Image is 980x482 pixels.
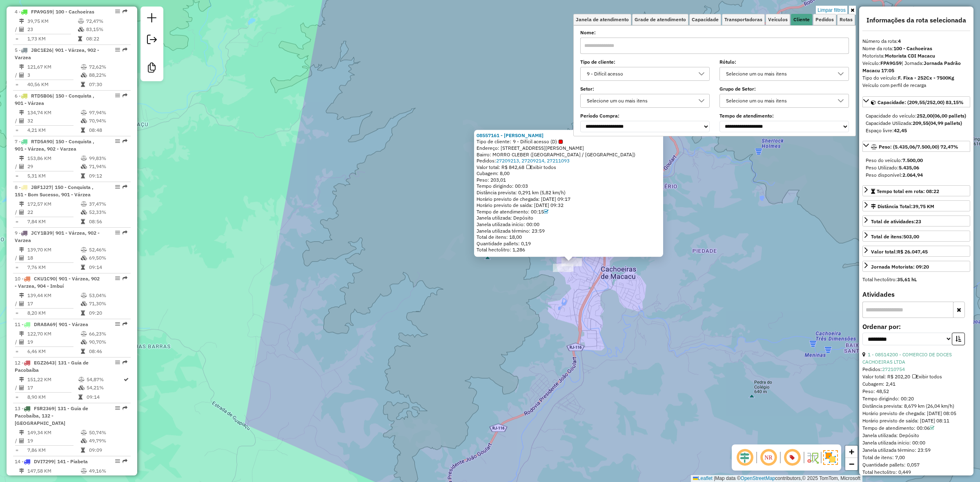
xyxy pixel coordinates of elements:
td: = [15,393,19,401]
td: 50,74% [89,429,127,437]
td: 69,50% [89,254,127,262]
a: 08557161 - [PERSON_NAME] [477,132,543,138]
td: / [15,300,19,308]
div: Tipo do veículo: [862,74,970,82]
a: Ocultar filtros [849,6,856,15]
div: Janela utilizada término: 23:59 [477,228,661,234]
a: Total de itens:503,00 [862,231,970,242]
i: Tempo total em rota [81,349,85,354]
div: Tipo de cliente: [477,139,661,145]
span: 12 - [15,360,89,373]
div: Pedidos: [862,366,970,373]
td: 53,04% [89,291,127,300]
em: Opções [115,230,120,235]
label: Período Compra: [580,112,710,120]
div: Horário previsto de saída: [DATE] 08:11 [862,417,970,424]
span: EGZ2643 [34,360,55,366]
div: Horário previsto de chegada: [DATE] 08:05 [862,410,970,417]
div: Distância prevista: 0,291 km (5,82 km/h) [477,189,661,196]
em: Opções [115,93,120,98]
td: 18 [27,254,80,262]
span: JCY1B39 [31,230,52,236]
em: Opções [115,406,120,411]
span: JBF1J27 [31,184,51,190]
a: Limpar filtros [816,6,847,15]
div: Total hectolitro: [862,276,970,283]
label: Ordenar por: [862,322,970,331]
i: Total de Atividades [19,164,24,169]
div: Nome da rota: [862,45,970,52]
a: Nova sessão e pesquisa [144,10,160,28]
div: Map data © contributors,© 2025 TomTom, Microsoft [691,475,862,482]
td: / [15,384,19,392]
span: | Jornada: [862,60,961,73]
td: 17 [27,300,80,308]
td: 40,56 KM [27,80,80,89]
em: Rota exportada [122,276,127,281]
div: Veículo com perfil de recarga [862,82,970,89]
label: Grupo de Setor: [719,85,849,93]
i: Tempo total em rota [81,265,85,270]
strong: (06,00 pallets) [933,113,966,119]
strong: (04,99 pallets) [929,120,962,126]
div: Capacidade: (209,55/252,00) 83,15% [862,109,970,138]
i: Distância Total [19,377,24,382]
td: 08:56 [89,218,127,226]
span: Peso do veículo: [866,157,923,163]
span: 8 - [15,184,94,198]
em: Opções [115,360,120,365]
td: 22 [27,208,80,216]
i: % de utilização da cubagem [81,73,87,78]
td: 3 [27,71,80,79]
td: 08:48 [89,126,127,134]
strong: 4 [898,38,901,44]
div: Distância Total: [871,203,934,210]
span: | 131 - Guia de Pacobaíba [15,360,89,373]
div: Bairro: MORRO CLEBER ([GEOGRAPHIC_DATA] / [GEOGRAPHIC_DATA]) [477,151,661,158]
i: Distância Total [19,331,24,336]
i: % de utilização do peso [81,247,87,252]
div: Jornada Motorista: 09:20 [871,263,929,271]
span: Capacidade: (209,55/252,00) 83,15% [878,99,964,105]
td: 71,30% [89,300,127,308]
em: Rota exportada [122,47,127,52]
td: 08:46 [89,347,127,355]
i: % de utilização da cubagem [81,210,87,215]
em: Rota exportada [122,93,127,98]
em: Rota exportada [122,184,127,189]
i: Total de Atividades [19,385,24,390]
span: Pedidos [815,17,834,22]
img: Fluxo de ruas [806,451,819,464]
i: % de utilização da cubagem [81,340,87,344]
a: Valor total:R$ 26.047,45 [862,246,970,257]
td: 7,76 KM [27,263,80,271]
td: 1,73 KM [27,35,78,43]
td: 4,21 KM [27,126,80,134]
em: Rota exportada [122,322,127,327]
span: Peso: 203,01 [477,177,506,183]
strong: 252,00 [917,113,933,119]
span: Veículos [768,17,788,22]
label: Tempo de atendimento: [719,112,849,120]
a: 1 - 08514200 - COMERCIO DE DOCES CACHOEIRAS LTDA [862,351,952,365]
span: 9 - Difícil acesso (D) [513,139,563,145]
a: Leaflet [693,475,713,481]
i: Tempo total em rota [81,128,85,133]
span: 39,75 KM [913,203,934,209]
strong: 503,00 [903,233,919,240]
td: 121,67 KM [27,63,80,71]
span: JBC1E26 [31,47,52,53]
i: Distância Total [19,430,24,435]
div: Selecione um ou mais itens [723,94,833,107]
span: DRA8A69 [34,321,56,327]
i: Tempo total em rota [81,311,85,315]
em: Opções [115,139,120,144]
i: Distância Total [19,293,24,298]
td: / [15,254,19,262]
i: % de utilização da cubagem [81,255,87,260]
div: 9 - Difícil acesso [584,67,694,80]
td: 39,75 KM [27,17,78,25]
td: / [15,338,19,346]
span: Total de atividades: [871,218,921,224]
h4: Informações da rota selecionada [862,16,970,24]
